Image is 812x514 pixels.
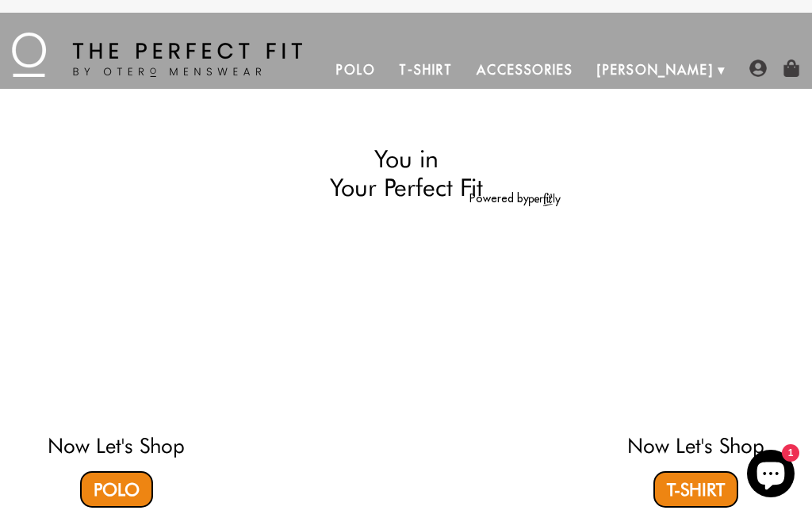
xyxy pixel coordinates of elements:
[12,33,302,77] img: The Perfect Fit - by Otero Menswear - Logo
[324,51,388,89] a: Polo
[469,191,561,205] a: Powered by
[585,51,726,89] a: [PERSON_NAME]
[529,193,561,206] img: perfitly-logo_73ae6c82-e2e3-4a36-81b1-9e913f6ac5a1.png
[465,51,585,89] a: Accessories
[742,450,799,501] inbox-online-store-chat: Shopify online store chat
[387,51,464,89] a: T-Shirt
[80,471,153,508] a: Polo
[749,59,767,77] img: user-account-icon.png
[251,144,561,202] h2: You in Your Perfect Fit
[48,433,185,458] a: Now Let's Shop
[653,471,738,508] a: T-Shirt
[783,59,800,77] img: shopping-bag-icon.png
[627,433,764,458] a: Now Let's Shop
